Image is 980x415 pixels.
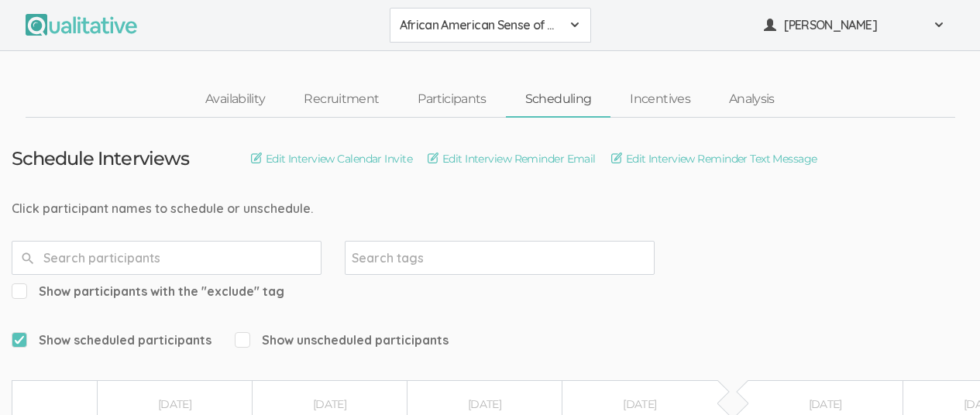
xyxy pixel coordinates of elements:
span: Show unscheduled participants [235,331,449,349]
div: [DATE] [764,396,888,412]
a: Edit Interview Reminder Email [428,150,596,167]
button: [PERSON_NAME] [754,8,955,43]
h3: Schedule Interviews [12,149,189,169]
input: Search participants [12,241,322,275]
a: Scheduling [506,83,611,116]
a: Participants [398,83,505,116]
span: African American Sense of Belonging [400,16,561,34]
a: Availability [186,83,284,116]
img: Qualitative [26,14,137,36]
span: [PERSON_NAME] [784,16,923,34]
span: Show scheduled participants [12,331,211,349]
a: Recruitment [284,83,398,116]
button: African American Sense of Belonging [390,8,591,43]
span: Show participants with the "exclude" tag [12,283,284,300]
iframe: Chat Widget [903,341,980,415]
div: [DATE] [113,396,236,412]
div: [DATE] [423,396,546,412]
a: Edit Interview Reminder Text Message [611,150,817,167]
a: Analysis [710,83,794,116]
input: Search tags [352,248,449,268]
div: [DATE] [268,396,391,412]
a: Incentives [610,83,710,116]
a: Edit Interview Calendar Invite [251,150,412,167]
div: [DATE] [578,396,702,412]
